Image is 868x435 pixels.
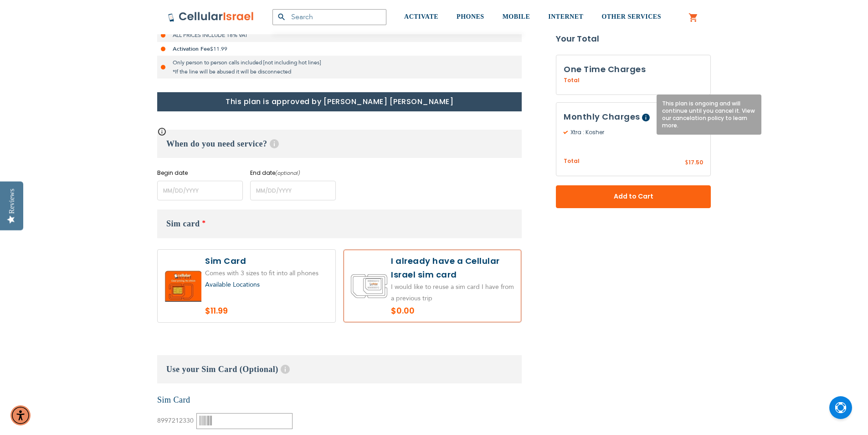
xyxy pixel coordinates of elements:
span: OTHER SERVICES [601,13,661,20]
input: MM/DD/YYYY [250,181,336,200]
h3: One Time Charges [564,63,703,76]
span: Monthly Charges [564,111,640,122]
span: PHONES [457,13,484,20]
a: Available Locations [205,280,260,289]
h3: When do you need service? [157,130,522,158]
a: Sim Card [157,395,190,404]
div: Accessibility Menu [10,405,31,425]
input: Please enter 9-10 digits or 17-20 digits. [196,413,293,429]
label: Begin date [157,169,243,177]
span: $ [685,159,688,167]
span: INTERNET [548,13,583,20]
span: Total [564,76,580,84]
label: End date [250,169,336,177]
span: Help [270,139,279,148]
span: Xtra : Kosher [564,128,688,136]
button: Add to Cart [556,185,711,208]
input: MM/DD/YYYY [157,181,243,200]
strong: Your Total [556,32,711,46]
span: $11.99 [210,45,227,52]
span: This plan is ongoing and will continue until you cancel it. View our cancelation policy to learn ... [662,100,755,129]
span: Add to Cart [586,192,681,201]
span: 8997212330 [157,416,194,425]
span: 17.50 [688,158,703,166]
li: Only person to person calls included [not including hot lines] *If the line will be abused it wil... [157,56,522,79]
i: (optional) [275,169,300,177]
input: Search [272,9,386,25]
h3: Use your Sim Card (Optional) [157,355,522,383]
h1: This plan is approved by [PERSON_NAME] [PERSON_NAME] [157,92,522,111]
img: Cellular Israel Logo [168,11,254,22]
div: Reviews [8,189,16,214]
span: Help [281,365,290,374]
strong: Activation Fee [173,45,210,52]
li: ALL PRICES INCLUDE 18% VAT [157,28,522,42]
span: Help [642,114,650,121]
span: Total [564,157,580,166]
span: Sim card [166,219,200,228]
span: ACTIVATE [404,13,438,20]
span: MOBILE [503,13,530,20]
